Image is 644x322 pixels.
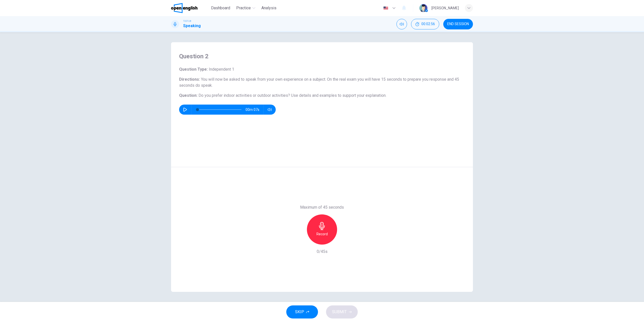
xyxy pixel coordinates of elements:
[419,4,427,12] img: Profile picture
[261,5,276,11] span: Analysis
[246,105,263,115] span: 00m 07s
[307,214,337,245] button: Record
[431,5,459,11] div: [PERSON_NAME]
[179,66,465,72] h6: Question Type :
[171,3,209,13] a: OpenEnglish logo
[179,76,465,88] h6: Directions :
[236,5,251,11] span: Practice
[295,308,304,315] span: SKIP
[208,67,234,72] span: Independent 1
[443,19,473,29] button: END SESSION
[286,305,318,318] button: SKIP
[234,4,257,13] button: Practice
[183,23,201,29] h1: Speaking
[317,249,328,255] h6: 0/45s
[421,22,435,26] span: 00:02:56
[171,3,197,13] img: OpenEnglish logo
[316,231,328,237] h6: Record
[383,6,389,10] img: en
[179,93,465,99] h6: Question :
[411,19,439,29] div: Hide
[179,52,465,60] h4: Question 2
[300,204,344,210] h6: Maximum of 45 seconds
[396,19,407,29] div: Mute
[211,5,230,11] span: Dashboard
[183,19,191,23] span: TOEFL®
[291,93,386,98] span: Use details and examples to support your explanation.
[209,4,232,13] button: Dashboard
[447,22,469,26] span: END SESSION
[198,93,290,98] span: Do you prefer indoor activities or outdoor activities?
[179,77,459,88] span: You will now be asked to speak from your own experience on a subject. On the real exam you will h...
[259,4,278,13] button: Analysis
[411,19,439,29] button: 00:02:56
